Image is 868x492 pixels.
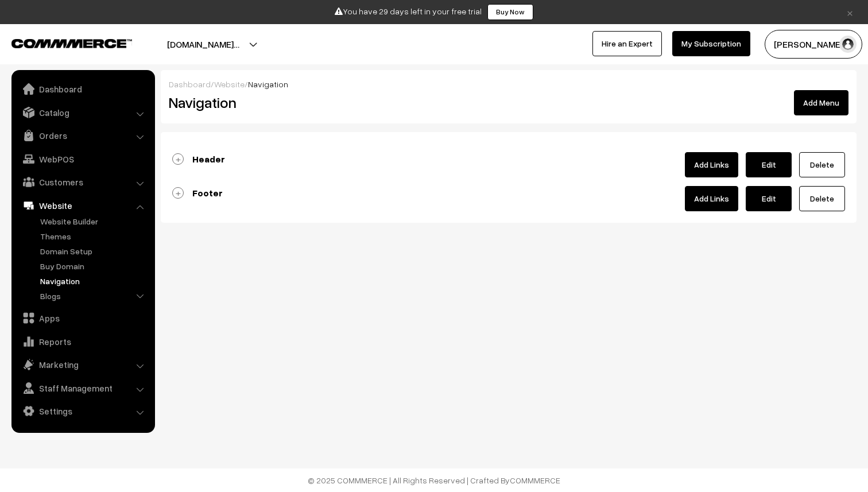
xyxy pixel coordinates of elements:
[37,245,151,257] a: Domain Setup
[510,475,560,485] a: COMMMERCE
[169,78,848,90] div: / /
[799,186,845,211] a: Delete
[14,195,151,216] a: Website
[14,149,151,169] a: WebPOS
[672,31,750,56] a: My Subscription
[214,79,245,89] a: Website
[172,153,225,165] a: Header
[37,260,151,272] a: Buy Domain
[127,30,280,59] button: [DOMAIN_NAME]…
[14,102,151,123] a: Catalog
[14,125,151,146] a: Orders
[248,79,288,89] span: Navigation
[839,36,857,53] img: user
[172,187,223,199] a: Footer
[192,187,223,199] b: Footer
[14,172,151,192] a: Customers
[14,378,151,398] a: Staff Management
[37,290,151,302] a: Blogs
[37,215,151,227] a: Website Builder
[11,36,112,49] a: COMMMERCE
[685,186,738,211] a: Add Links
[14,331,151,352] a: Reports
[14,354,151,375] a: Marketing
[37,230,151,242] a: Themes
[794,90,848,115] button: Add Menu
[765,30,862,59] button: [PERSON_NAME]
[746,152,792,177] a: Edit
[14,308,151,328] a: Apps
[169,79,211,89] a: Dashboard
[799,152,845,177] a: Delete
[685,152,738,177] a: Add Links
[746,186,792,211] a: Edit
[14,79,151,99] a: Dashboard
[592,31,662,56] a: Hire an Expert
[487,4,533,20] a: Buy Now
[4,4,864,20] div: You have 29 days left in your free trial
[192,153,225,165] b: Header
[169,94,384,111] h2: Navigation
[842,5,858,19] a: ×
[14,401,151,421] a: Settings
[11,39,132,48] img: COMMMERCE
[37,275,151,287] a: Navigation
